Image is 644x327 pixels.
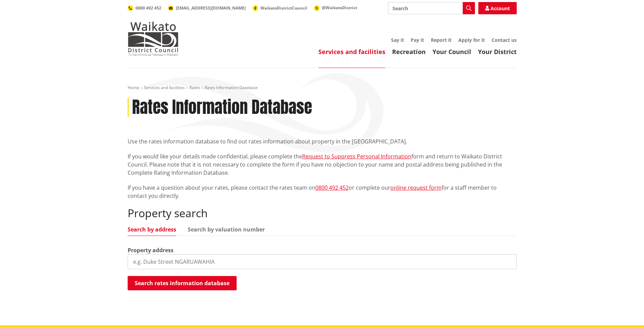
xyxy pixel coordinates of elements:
[128,227,176,232] a: Search by address
[260,5,307,11] span: WaikatoDistrictCouncil
[128,207,517,220] h2: Property search
[318,48,385,56] a: Services and facilities
[176,5,246,11] span: [EMAIL_ADDRESS][DOMAIN_NAME]
[128,137,517,145] p: Use the rates information database to find out rates information about property in the [GEOGRAPHI...
[128,5,161,11] a: 0800 492 452
[128,246,173,254] label: Property address
[492,37,517,43] a: Contact us
[128,85,139,90] a: Home
[388,2,475,14] input: Search input
[431,37,452,43] a: Report it
[478,2,517,14] a: Account
[168,5,246,11] a: [EMAIL_ADDRESS][DOMAIN_NAME]
[128,254,517,269] input: e.g. Duke Street NGARUAWAHIA
[128,152,517,177] p: If you would like your details made confidential, please complete the form and return to Waikato ...
[315,184,349,191] a: 0800 492 452
[135,5,161,11] span: 0800 492 452
[128,22,179,56] img: Waikato District Council - Te Kaunihera aa Takiwaa o Waikato
[128,276,237,290] button: Search rates information database
[128,184,517,200] p: If you have a question about your rates, please contact the rates team on or complete our for a s...
[458,37,485,43] a: Apply for it
[132,98,312,117] h1: Rates Information Database
[322,5,357,11] span: @WaikatoDistrict
[390,184,442,191] a: online request form
[478,48,517,56] a: Your District
[128,85,517,91] nav: breadcrumb
[302,153,411,160] a: Request to Suppress Personal Information
[411,37,424,43] a: Pay it
[392,48,426,56] a: Recreation
[433,48,471,56] a: Your Council
[391,37,404,43] a: Say it
[253,5,307,11] a: WaikatoDistrictCouncil
[189,85,200,90] a: Rates
[188,227,265,232] a: Search by valuation number
[314,5,357,11] a: @WaikatoDistrict
[205,85,258,90] span: Rates Information Database
[144,85,185,90] a: Services and facilities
